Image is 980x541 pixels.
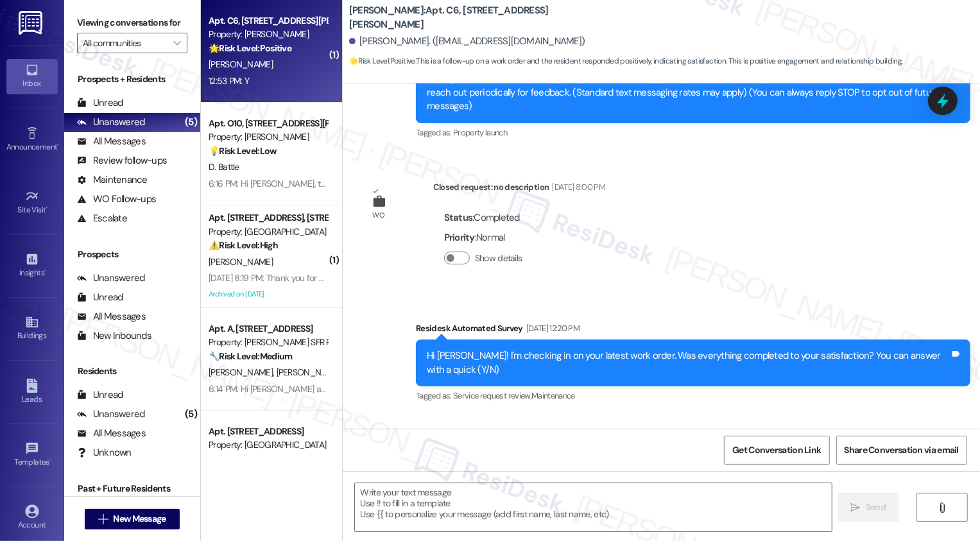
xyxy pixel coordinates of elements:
[209,438,327,452] div: Property: [GEOGRAPHIC_DATA]
[427,349,950,377] div: Hi [PERSON_NAME]! I'm checking in on your latest work order. Was everything completed to your sat...
[444,228,528,248] div: : Normal
[209,75,249,87] div: 12:53 PM: Y
[523,322,580,335] div: [DATE] 12:20 PM
[209,322,327,336] div: Apt. A, [STREET_ADDRESS]
[209,58,273,70] span: [PERSON_NAME]
[845,443,959,457] span: Share Conversation via email
[349,35,585,48] div: [PERSON_NAME]. ([EMAIL_ADDRESS][DOMAIN_NAME])
[64,365,200,378] div: Residents
[77,154,167,167] div: Review follow-ups
[724,436,829,465] button: Get Conversation Link
[64,73,200,86] div: Prospects + Residents
[475,252,522,265] label: Show details
[6,185,58,220] a: Site Visit •
[77,408,145,421] div: Unanswered
[836,436,967,465] button: Share Conversation via email
[866,501,886,514] span: Send
[6,59,58,94] a: Inbox
[77,271,145,285] div: Unanswered
[77,212,127,225] div: Escalate
[444,231,475,244] b: Priority
[416,386,970,405] div: Tagged as:
[938,502,947,513] i: 
[83,33,167,53] input: All communities
[77,116,145,129] div: Unanswered
[19,11,45,35] img: ResiDesk Logo
[349,4,606,31] b: [PERSON_NAME]: Apt. C6, [STREET_ADDRESS][PERSON_NAME]
[372,209,384,222] div: WO
[6,311,58,346] a: Buildings
[453,390,531,401] span: Service request review ,
[77,135,146,148] div: All Messages
[77,13,187,33] label: Viewing conversations for
[209,130,327,144] div: Property: [PERSON_NAME]
[207,286,329,302] div: Archived on [DATE]
[838,493,900,522] button: Send
[77,291,123,304] div: Unread
[113,512,166,526] span: New Message
[77,388,123,402] div: Unread
[85,509,180,529] button: New Message
[57,141,59,150] span: •
[427,58,950,114] div: Hi [PERSON_NAME], I'm on the new offsite Resident Support Team for [PERSON_NAME]! My job is to wo...
[64,482,200,495] div: Past + Future Residents
[549,180,605,194] div: [DATE] 8:00 PM
[209,425,327,438] div: Apt. [STREET_ADDRESS]
[77,96,123,110] div: Unread
[209,336,327,349] div: Property: [PERSON_NAME] SFR Portfolio
[64,248,200,261] div: Prospects
[209,161,239,173] span: D. Battle
[416,123,970,142] div: Tagged as:
[209,42,291,54] strong: 🌟 Risk Level: Positive
[98,514,108,524] i: 
[433,180,605,198] div: Closed request: no description
[77,446,132,459] div: Unknown
[46,203,48,212] span: •
[77,329,151,343] div: New Inbounds
[416,322,970,339] div: Residesk Automated Survey
[209,28,327,41] div: Property: [PERSON_NAME]
[6,248,58,283] a: Insights •
[209,383,828,395] div: 6:14 PM: Hi [PERSON_NAME] and [PERSON_NAME], I understand the work order wasn't completed to your...
[6,375,58,409] a: Leads
[182,404,200,424] div: (5)
[349,56,415,66] strong: 🌟 Risk Level: Positive
[209,225,327,239] div: Property: [GEOGRAPHIC_DATA]
[453,127,507,138] span: Property launch
[77,310,146,323] div: All Messages
[209,117,327,130] div: Apt. O10, [STREET_ADDRESS][PERSON_NAME]
[349,55,903,68] span: : This is a follow-up on a work order and the resident responded positively, indicating satisfact...
[6,501,58,535] a: Account
[209,256,273,268] span: [PERSON_NAME]
[209,211,327,225] div: Apt. [STREET_ADDRESS], [STREET_ADDRESS]
[77,193,156,206] div: WO Follow-ups
[6,438,58,472] a: Templates •
[182,112,200,132] div: (5)
[444,208,528,228] div: : Completed
[209,366,277,378] span: [PERSON_NAME]
[209,239,278,251] strong: ⚠️ Risk Level: High
[77,173,148,187] div: Maintenance
[732,443,821,457] span: Get Conversation Link
[49,456,51,465] span: •
[77,427,146,440] div: All Messages
[531,390,575,401] span: Maintenance
[209,145,277,157] strong: 💡 Risk Level: Low
[173,38,180,48] i: 
[44,266,46,275] span: •
[444,211,473,224] b: Status
[209,178,845,189] div: 6:16 PM: Hi [PERSON_NAME], thanks for reaching out! Apologies, but I am typically away on weekend...
[209,14,327,28] div: Apt. C6, [STREET_ADDRESS][PERSON_NAME]
[209,350,292,362] strong: 🔧 Risk Level: Medium
[276,366,340,378] span: [PERSON_NAME]
[851,502,861,513] i: 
